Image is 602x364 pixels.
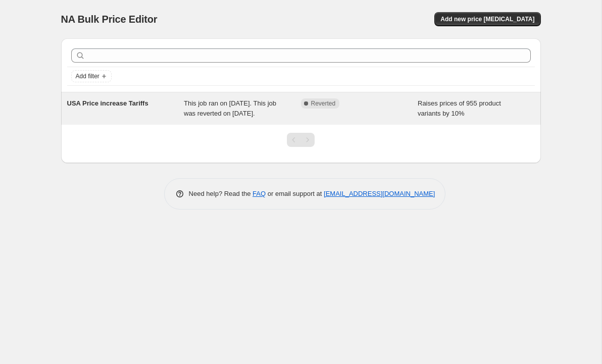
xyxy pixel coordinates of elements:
[440,15,534,23] span: Add new price [MEDICAL_DATA]
[287,133,315,147] nav: Pagination
[67,99,148,107] span: USA Price increase Tariffs
[253,190,266,197] a: FAQ
[311,99,336,108] span: Reverted
[61,14,158,25] span: NA Bulk Price Editor
[76,72,99,80] span: Add filter
[418,99,501,117] span: Raises prices of 955 product variants by 10%
[266,190,324,197] span: or email support at
[324,190,435,197] a: [EMAIL_ADDRESS][DOMAIN_NAME]
[184,99,276,117] span: This job ran on [DATE]. This job was reverted on [DATE].
[434,12,540,26] button: Add new price [MEDICAL_DATA]
[71,70,112,82] button: Add filter
[189,190,253,197] span: Need help? Read the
